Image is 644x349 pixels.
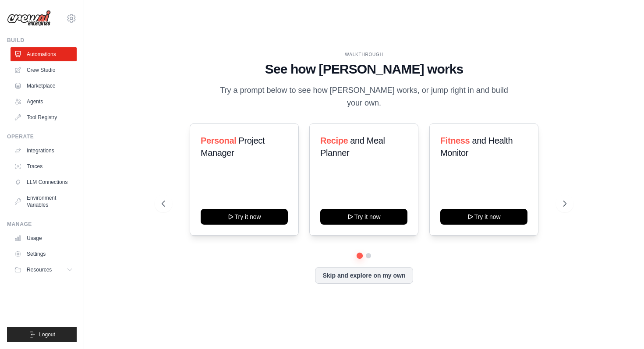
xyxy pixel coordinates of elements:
[11,47,77,61] a: Automations
[201,209,288,225] button: Try it now
[11,79,77,93] a: Marketplace
[162,61,566,77] h1: See how [PERSON_NAME] works
[11,159,77,173] a: Traces
[7,327,77,342] button: Logout
[11,263,77,277] button: Resources
[11,63,77,77] a: Crew Studio
[320,209,407,225] button: Try it now
[11,110,77,124] a: Tool Registry
[320,136,385,158] span: and Meal Planner
[27,266,52,273] span: Resources
[440,209,527,225] button: Try it now
[201,136,236,145] span: Personal
[7,10,51,27] img: Logo
[440,136,513,158] span: and Health Monitor
[7,133,77,140] div: Operate
[11,144,77,158] a: Integrations
[162,51,566,58] div: WALKTHROUGH
[11,175,77,189] a: LLM Connections
[217,84,511,110] p: Try a prompt below to see how [PERSON_NAME] works, or jump right in and build your own.
[39,331,55,338] span: Logout
[7,221,77,228] div: Manage
[320,136,348,145] span: Recipe
[11,231,77,245] a: Usage
[11,247,77,261] a: Settings
[11,191,77,212] a: Environment Variables
[7,37,77,44] div: Build
[11,95,77,109] a: Agents
[315,267,413,284] button: Skip and explore on my own
[440,136,470,145] span: Fitness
